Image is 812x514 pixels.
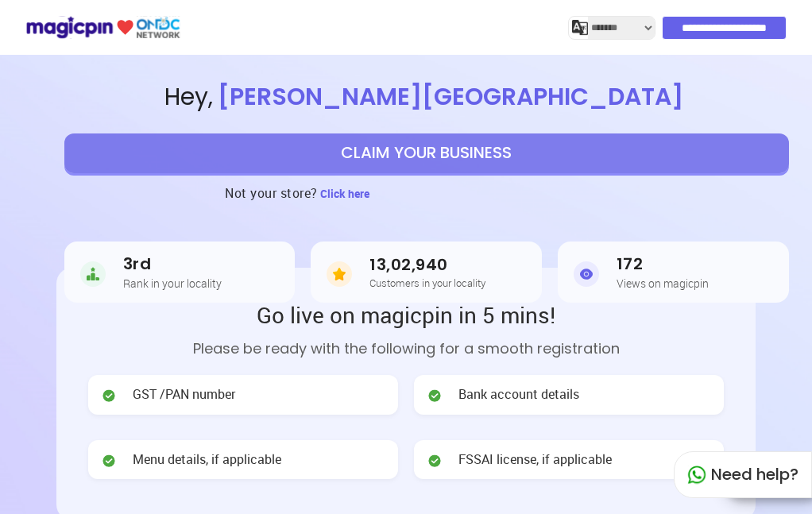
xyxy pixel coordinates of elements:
[427,388,443,404] img: check
[133,385,235,404] span: GST /PAN number
[25,14,180,41] img: ondc-logo-new-small.8a59708e.svg
[369,277,485,288] h5: Customers in your locality
[101,388,117,404] img: check
[572,20,588,36] img: j2MGCQAAAABJRU5ErkJggg==
[225,173,318,213] h3: Not your store?
[458,450,612,469] span: FSSAI license, if applicable
[123,277,222,289] h5: Rank in your locality
[617,255,709,273] h3: 172
[458,385,579,404] span: Bank account details
[133,450,281,469] span: Menu details, if applicable
[574,258,599,290] img: Views
[674,451,812,498] div: Need help?
[687,466,706,485] img: whatapp_green.7240e66a.svg
[369,256,485,274] h3: 13,02,940
[617,277,709,289] h5: Views on magicpin
[213,79,688,114] span: [PERSON_NAME][GEOGRAPHIC_DATA]
[101,453,117,469] img: check
[123,255,222,273] h3: 3rd
[427,453,443,469] img: check
[88,338,724,359] p: Please be ready with the following for a smooth registration
[41,80,812,114] span: Hey ,
[80,258,106,290] img: Rank
[88,300,724,330] h2: Go live on magicpin in 5 mins!
[320,186,369,201] span: Click here
[64,133,789,173] button: CLAIM YOUR BUSINESS
[327,258,352,290] img: Customers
